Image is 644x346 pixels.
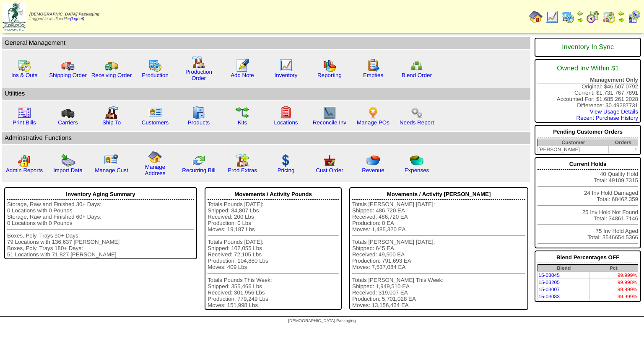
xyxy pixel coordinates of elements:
a: Pricing [278,167,295,173]
a: Cust Order [316,167,343,173]
th: Blend [538,265,589,272]
td: Utilities [2,88,530,100]
img: workorder.gif [366,59,380,72]
a: Needs Report [400,119,434,126]
img: invoice2.gif [18,106,31,119]
img: po.png [366,106,380,119]
img: prodextras.gif [236,154,249,167]
img: orders.gif [236,59,249,72]
img: network.png [410,59,423,72]
img: workflow.gif [236,106,249,119]
th: Customer [538,139,609,146]
div: Blend Percentages OFF [538,252,638,263]
a: Manage Cust [95,167,128,173]
a: Recurring Bill [182,167,215,173]
a: 15-03205 [538,279,560,285]
img: calendarcustomer.gif [627,10,641,23]
img: pie_chart2.png [410,154,423,167]
a: Prod Extras [228,167,257,173]
img: calendarprod.gif [561,10,574,23]
a: Expenses [405,167,429,173]
div: Movements / Activity [PERSON_NAME] [352,189,525,200]
img: line_graph.gif [279,59,293,72]
img: calendarinout.gif [18,59,31,72]
a: Manage POs [357,119,390,126]
a: 15-03045 [538,272,560,278]
img: cust_order.png [323,154,336,167]
td: 99.999% [589,286,638,293]
a: Inventory [275,72,298,78]
img: arrowright.gif [618,17,625,23]
img: arrowleft.gif [577,10,584,17]
a: 15-03083 [538,294,560,300]
img: dollar.gif [279,154,293,167]
img: import.gif [61,154,75,167]
div: Original: $46,507.0792 Current: $1,731,767.7891 Accounted For: $1,685,261.2028 Difference: $0.492... [535,59,641,123]
img: calendarblend.gif [586,10,600,23]
img: truck.gif [61,59,75,72]
a: View Usage Details [590,108,638,115]
img: graph2.png [18,154,31,167]
span: [DEMOGRAPHIC_DATA] Packaging [288,319,356,323]
a: Print Bills [13,119,36,126]
img: line_graph.gif [545,10,558,23]
td: [PERSON_NAME] [538,146,609,153]
td: 1 [609,146,638,153]
a: Admin Reports [6,167,43,173]
img: managecust.png [104,154,119,167]
a: (logout) [70,17,84,21]
img: calendarprod.gif [148,59,162,72]
a: Ship To [102,119,121,126]
a: Manage Address [145,164,166,176]
span: Logged in as Jluedtke [29,12,99,21]
div: Totals [PERSON_NAME] [DATE]: Shipped: 486,720 EA Received: 486,720 EA Production: 0 EA Moves: 1,4... [352,201,525,308]
th: Order# [609,139,638,146]
a: Production [142,72,169,78]
div: 40 Quality Hold Total: 49109.7315 24 Inv Hold Damaged Total: 68462.359 25 Inv Hold Not Found Tota... [535,157,641,248]
img: calendarinout.gif [602,10,615,23]
img: pie_chart.png [366,154,380,167]
img: reconcile.gif [192,154,205,167]
img: graph.gif [323,59,336,72]
img: zoroco-logo-small.webp [3,3,26,31]
a: Recent Purchase History [576,115,638,121]
div: Storage, Raw and Finished 30+ Days: 0 Locations with 0 Pounds Storage, Raw and Finished 60+ Days:... [7,201,194,258]
img: factory.gif [192,55,205,69]
a: Ins & Outs [11,72,37,78]
a: Add Note [231,72,254,78]
div: Pending Customer Orders [538,127,638,137]
td: 99.999% [589,293,638,300]
img: locations.gif [279,106,293,119]
img: workflow.png [410,106,423,119]
div: Totals Pounds [DATE]: Shipped: 84,807 Lbs Received: 200 Lbs Production: 0 Lbs Moves: 19,187 Lbs T... [208,201,339,308]
img: home.gif [148,150,162,164]
a: Locations [274,119,298,126]
img: line_graph2.gif [323,106,336,119]
div: Management Only [538,77,638,83]
a: Production Order [185,69,212,81]
div: Movements / Activity Pounds [208,189,339,200]
a: 15-03007 [538,287,560,292]
div: Inventory In Sync [538,39,638,55]
a: Receiving Order [91,72,132,78]
img: arrowright.gif [577,17,584,23]
img: truck2.gif [105,59,118,72]
div: Inventory Aging Summary [7,189,194,200]
img: customers.gif [148,106,162,119]
a: Kits [238,119,247,126]
a: Shipping Order [49,72,87,78]
td: Adminstrative Functions [2,132,530,144]
a: Blend Order [402,72,432,78]
a: Reporting [317,72,342,78]
a: Revenue [362,167,384,173]
span: [DEMOGRAPHIC_DATA] Packaging [29,12,99,17]
img: truck3.gif [61,106,75,119]
td: 99.998% [589,279,638,286]
div: Current Holds [538,159,638,170]
a: Empties [363,72,383,78]
a: Carriers [58,119,78,126]
a: Import Data [53,167,83,173]
a: Reconcile Inv [313,119,346,126]
th: Pct [589,265,638,272]
img: factory2.gif [105,106,118,119]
